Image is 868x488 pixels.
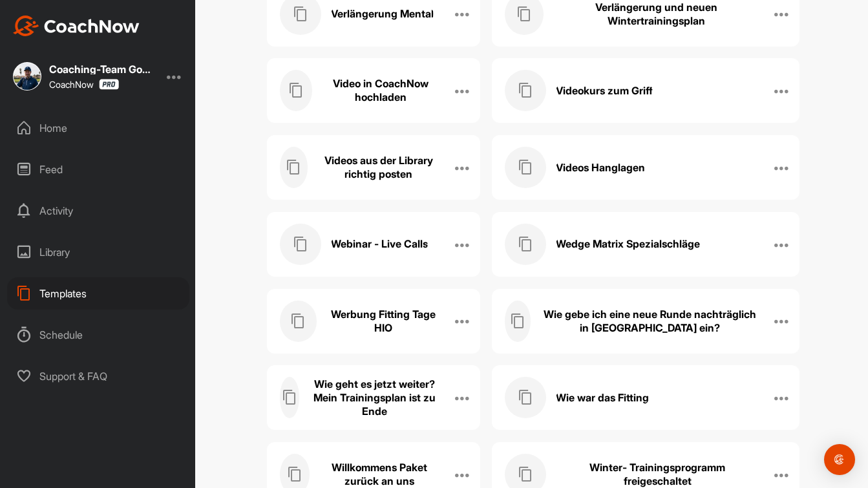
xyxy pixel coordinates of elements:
[331,7,434,21] h3: Verlängerung Mental
[540,308,760,335] h3: Wie gebe ich eine neue Runde nachträglich in [GEOGRAPHIC_DATA] ein?
[49,64,153,74] div: Coaching-Team Golfakademie
[556,84,653,98] h3: Videokurs zum Griff
[556,461,760,488] h3: Winter- Trainingsprogramm freigeschaltet
[556,391,649,405] h3: Wie war das Fitting
[7,236,189,268] div: Library
[556,161,645,175] h3: Videos Hanglagen
[7,153,189,186] div: Feed
[824,444,855,475] div: Open Intercom Messenger
[7,195,189,227] div: Activity
[556,237,700,251] h3: Wedge Matrix Spezialschläge
[326,308,439,335] h3: Werbung Fitting Tage HIO
[7,319,189,351] div: Schedule
[7,360,189,392] div: Support & FAQ
[553,1,760,28] h3: Verlängerung und neuen Wintertrainingsplan
[99,79,119,90] img: CoachNow Pro
[7,112,189,144] div: Home
[322,77,440,104] h3: Video in CoachNow hochladen
[309,377,439,418] h3: Wie geht es jetzt weiter? Mein Trainingsplan ist zu Ende
[13,62,41,90] img: square_76f96ec4196c1962453f0fa417d3756b.jpg
[319,461,440,488] h3: Willkommens Paket zurück an uns
[49,79,119,90] div: CoachNow
[331,237,428,251] h3: Webinar - Live Calls
[317,154,439,181] h3: Videos aus der Library richtig posten
[7,277,189,310] div: Templates
[13,16,140,36] img: CoachNow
